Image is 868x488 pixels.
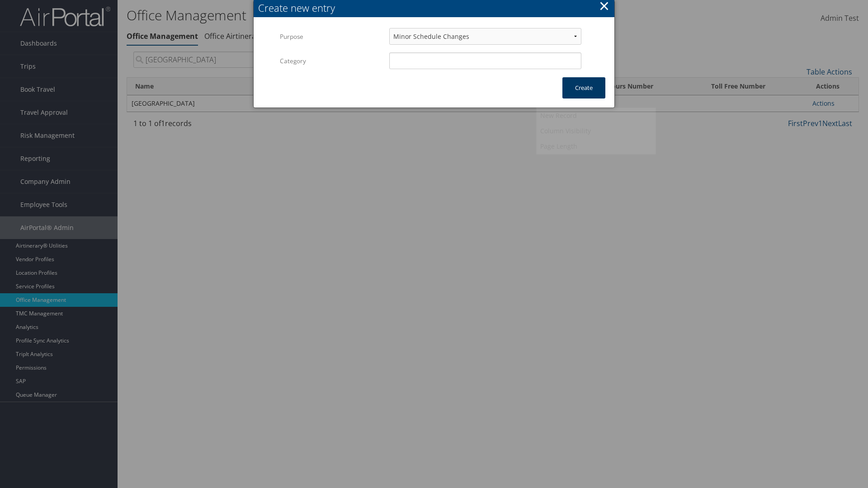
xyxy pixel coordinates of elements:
[280,28,382,45] label: Purpose
[537,139,656,154] a: Page Length
[537,123,656,139] a: Column Visibility
[258,1,614,15] div: Create new entry
[562,77,605,99] button: Create
[537,108,656,123] a: New Record
[280,52,382,70] label: Category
